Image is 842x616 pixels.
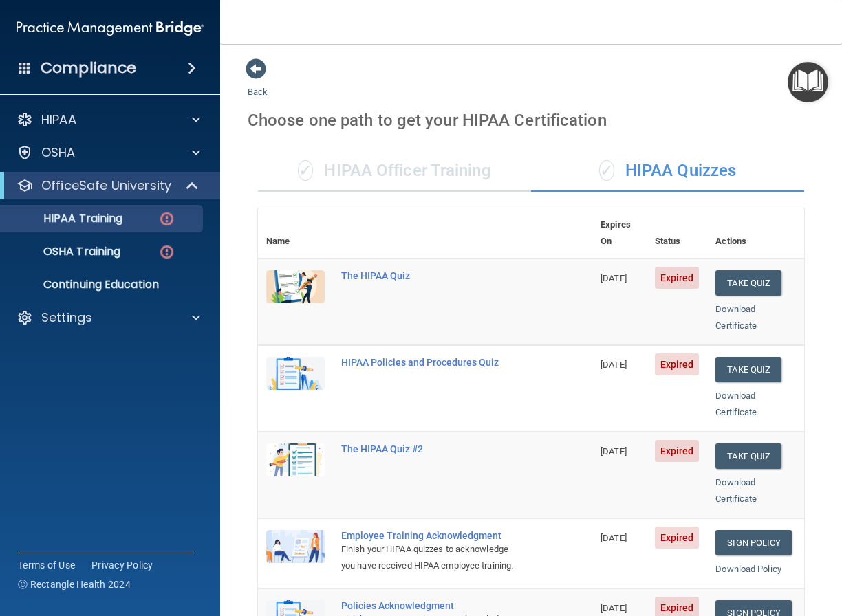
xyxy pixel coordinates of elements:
[17,309,200,326] a: Settings
[41,58,136,78] h4: Compliance
[248,100,814,140] div: Choose one path to get your HIPAA Certification
[715,270,781,296] button: Take Quiz
[17,177,199,194] a: OfficeSafe University
[9,212,122,225] p: HIPAA Training
[655,353,700,375] span: Expired
[715,357,781,382] button: Take Quiz
[17,144,200,161] a: OSHA
[715,304,757,331] a: Download Certificate
[601,273,627,283] span: [DATE]
[248,70,268,97] a: Back
[341,443,523,454] div: The HIPAA Quiz #2
[655,440,700,462] span: Expired
[715,443,781,469] button: Take Quiz
[715,564,781,574] a: Download Policy
[715,390,757,417] a: Download Certificate
[17,14,204,42] img: PMB logo
[715,477,757,504] a: Download Certificate
[9,278,197,291] p: Continuing Education
[9,245,120,258] p: OSHA Training
[258,151,531,192] div: HIPAA Officer Training
[258,208,333,258] th: Name
[41,144,76,161] p: OSHA
[341,357,523,368] div: HIPAA Policies and Procedures Quiz
[788,62,828,102] button: Open Resource Center
[41,177,171,194] p: OfficeSafe University
[604,518,825,573] iframe: Drift Widget Chat Controller
[601,603,627,613] span: [DATE]
[341,270,523,281] div: The HIPAA Quiz
[599,160,614,181] span: ✓
[91,558,153,572] a: Privacy Policy
[17,111,200,128] a: HIPAA
[41,111,76,128] p: HIPAA
[18,558,75,572] a: Terms of Use
[341,541,523,574] div: Finish your HIPAA quizzes to acknowledge you have received HIPAA employee training.
[158,243,175,261] img: danger-circle.6113f641.png
[158,210,175,228] img: danger-circle.6113f641.png
[298,160,313,181] span: ✓
[592,208,646,258] th: Expires On
[647,208,708,258] th: Status
[601,360,627,370] span: [DATE]
[531,151,804,192] div: HIPAA Quizzes
[41,309,92,326] p: Settings
[18,577,131,591] span: Ⓒ Rectangle Health 2024
[707,208,804,258] th: Actions
[601,533,627,543] span: [DATE]
[341,530,523,541] div: Employee Training Acknowledgment
[655,267,700,289] span: Expired
[341,600,523,611] div: Policies Acknowledgment
[601,446,627,456] span: [DATE]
